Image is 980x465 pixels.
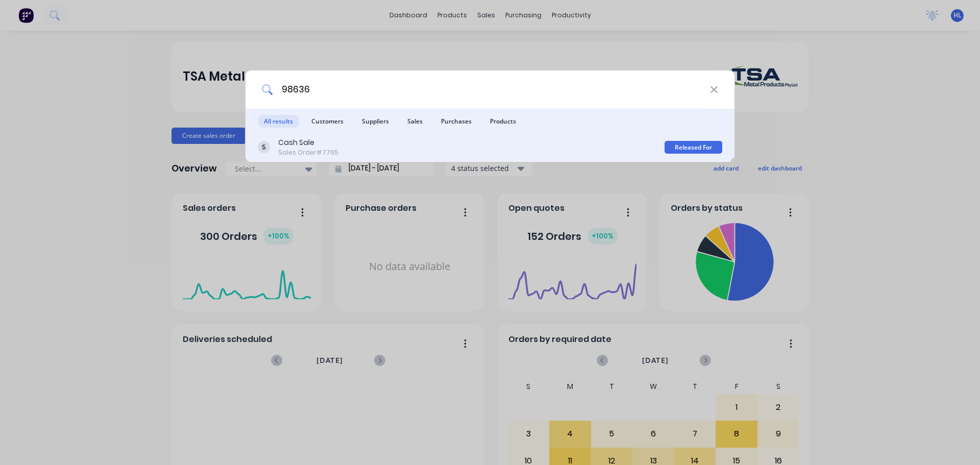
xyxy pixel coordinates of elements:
[278,148,338,157] div: Sales Order #7765
[435,115,478,128] span: Purchases
[665,141,722,154] div: Released For Production
[278,137,338,148] div: Cash Sale
[356,115,395,128] span: Suppliers
[305,115,350,128] span: Customers
[273,70,710,109] input: Start typing a customer or supplier name to create a new order...
[401,115,429,128] span: Sales
[484,115,522,128] span: Products
[258,115,299,128] span: All results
